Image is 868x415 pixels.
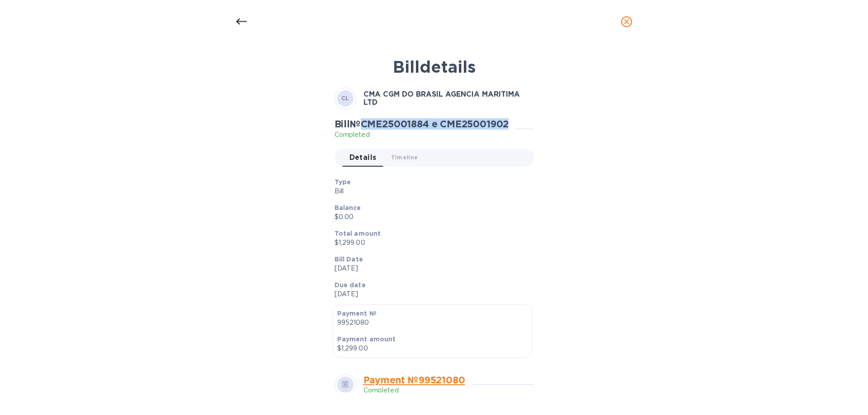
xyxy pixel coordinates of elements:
[363,374,465,386] a: Payment № 99521080
[335,264,527,273] p: [DATE]
[616,11,637,33] button: close
[335,178,351,186] b: Type
[335,238,527,247] p: $1,299.00
[335,118,509,130] h2: Bill № CME25001884 e CME25001902
[337,336,396,343] b: Payment amount
[363,90,520,107] b: CMA CGM DO BRASIL AGENCIA MARITIMA LTD
[335,289,527,299] p: [DATE]
[341,95,349,102] b: CL
[337,344,528,353] p: $1,299.00
[335,130,509,140] p: Completed
[393,57,476,77] b: Bill details
[337,318,528,327] p: 99521080
[335,256,363,263] b: Bill Date
[391,153,418,162] span: Timeline
[335,281,366,289] b: Due date
[335,230,381,237] b: Total amount
[335,204,361,211] b: Balance
[363,386,465,395] p: Completed
[335,212,527,222] p: $0.00
[337,310,377,317] b: Payment №
[349,151,377,164] span: Details
[335,187,527,196] p: Bill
